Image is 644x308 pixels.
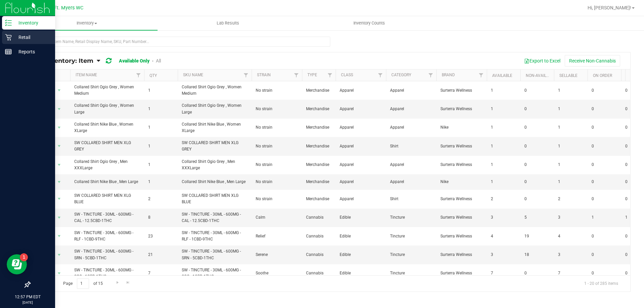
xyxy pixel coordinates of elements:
[340,162,382,168] span: Apparel
[340,214,382,221] span: Edible
[74,230,140,243] span: SW - TINCTURE - 30ML - 600MG - RLF - 1CBD-9THC
[558,252,584,258] span: 3
[390,179,432,185] span: Apparel
[74,140,140,152] span: SW COLLARED SHIRT MEN XLG GREY
[491,233,516,239] span: 4
[526,73,556,78] a: Non-Available
[390,214,432,221] span: Tincture
[524,270,550,276] span: 0
[306,124,332,131] span: Merchandise
[440,179,483,185] span: Nike
[524,106,550,112] span: 0
[148,214,174,221] span: 8
[55,194,63,204] span: select
[3,294,52,300] p: 12:57 PM EDT
[340,179,382,185] span: Apparel
[55,160,63,170] span: select
[558,196,584,202] span: 2
[558,87,584,94] span: 1
[440,214,483,221] span: Surterra Wellness
[440,233,483,239] span: Surterra Wellness
[306,252,332,258] span: Cannabis
[524,87,550,94] span: 0
[524,252,550,258] span: 18
[182,192,248,205] span: SW COLLARED SHIRT MEN XLG BLUE
[256,124,298,131] span: No strain
[390,143,432,149] span: Shirt
[256,87,298,94] span: No strain
[182,230,248,243] span: SW - TINCTURE - 30ML - 600MG - RLF - 1CBD-9THC
[476,70,487,81] a: Filter
[579,278,624,289] span: 1 - 20 of 285 items
[3,300,52,305] p: [DATE]
[55,141,63,151] span: select
[182,248,248,261] span: SW - TINCTURE - 30ML - 600MG - SRN - 5CBD-1THC
[74,192,140,205] span: SW COLLARED SHIRT MEN XLG BLUE
[558,179,584,185] span: 1
[520,55,565,67] button: Export to Excel
[306,143,332,149] span: Merchandise
[74,179,140,185] span: Collared Shirt Nike Blue , Men Large
[156,58,161,63] a: All
[375,70,386,81] a: Filter
[592,214,617,221] span: 1
[148,162,174,168] span: 1
[491,214,516,221] span: 3
[256,233,298,239] span: Relief
[182,211,248,224] span: SW - TINCTURE - 30ML - 600MG - CAL - 12.5CBD-1THC
[5,19,12,26] inline-svg: Inventory
[12,48,52,56] p: Reports
[340,106,382,112] span: Apparel
[390,124,432,131] span: Apparel
[440,162,483,168] span: Surterra Wellness
[148,196,174,202] span: 2
[5,48,12,55] inline-svg: Reports
[306,162,332,168] span: Merchandise
[16,16,158,30] a: Inventory
[148,106,174,112] span: 1
[57,278,108,289] span: Page of 15
[559,73,577,78] a: Sellable
[182,159,248,171] span: Collared Shirt Ogio Grey , Men XXXLarge
[256,143,298,149] span: No strain
[182,102,248,115] span: Collared Shirt Ogio Grey , Women Large
[256,270,298,276] span: Soothe
[524,124,550,131] span: 0
[74,211,140,224] span: SW - TINCTURE - 30ML - 600MG - CAL - 12.5CBD-1THC
[491,162,516,168] span: 1
[390,87,432,94] span: Apparel
[148,87,174,94] span: 1
[55,177,63,187] span: select
[592,87,617,94] span: 0
[256,252,298,258] span: Serene
[74,248,140,261] span: SW - TINCTURE - 30ML - 600MG - SRN - 5CBD-1THC
[74,84,140,97] span: Collared Shirt Ogio Grey , Women Medium
[55,123,63,132] span: select
[390,270,432,276] span: Tincture
[148,179,174,185] span: 1
[592,179,617,185] span: 0
[35,57,97,64] a: All Inventory: Item
[391,73,411,77] a: Category
[306,214,332,221] span: Cannabis
[524,233,550,239] span: 19
[524,196,550,202] span: 0
[491,270,516,276] span: 7
[256,162,298,168] span: No strain
[306,106,332,112] span: Merchandise
[558,270,584,276] span: 7
[182,179,248,185] span: Collared Shirt Nike Blue , Men Large
[491,252,516,258] span: 3
[55,104,63,114] span: select
[148,270,174,276] span: 7
[340,270,382,276] span: Edible
[592,143,617,149] span: 0
[55,213,63,222] span: select
[390,162,432,168] span: Apparel
[16,20,158,26] span: Inventory
[440,196,483,202] span: Surterra Wellness
[593,73,612,78] a: On Order
[123,278,133,288] a: Go to the last page
[440,106,483,112] span: Surterra Wellness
